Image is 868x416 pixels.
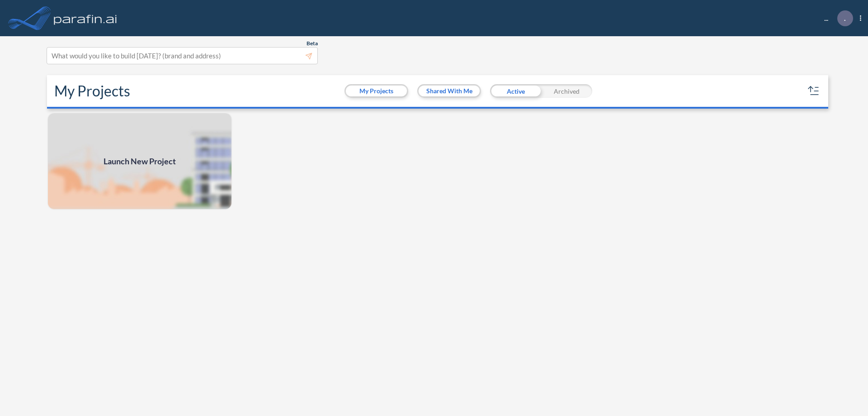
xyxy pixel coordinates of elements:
[807,84,821,98] button: sort
[811,10,861,26] div: ...
[104,155,176,167] span: Launch New Project
[47,112,232,210] img: add
[346,86,407,96] button: My Projects
[54,82,130,100] h2: My Projects
[419,86,480,96] button: Shared With Me
[844,14,846,22] p: .
[541,84,592,98] div: Archived
[47,112,232,210] a: Launch New Project
[307,40,318,47] span: Beta
[490,84,541,98] div: Active
[52,9,119,27] img: logo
